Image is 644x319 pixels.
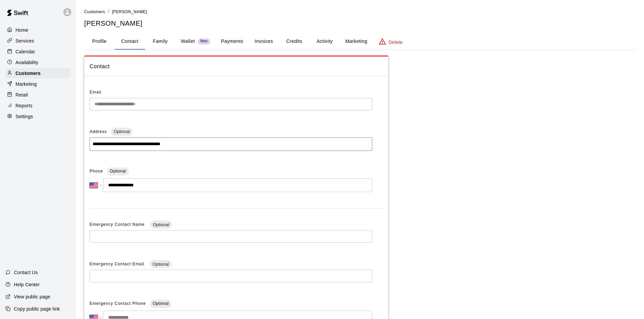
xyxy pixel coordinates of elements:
p: Calendar [16,48,35,55]
button: Activity [309,33,340,50]
span: Optional [150,262,171,267]
span: Email [90,90,101,95]
a: Calendar [5,47,71,57]
h5: [PERSON_NAME] [84,19,636,28]
p: Wallet [181,38,195,45]
button: Profile [84,33,115,50]
span: Customers [84,9,105,14]
p: Copy public page link [14,305,60,312]
a: Customers [84,9,105,14]
a: Retail [5,90,71,100]
p: Services [16,37,34,44]
span: Optional [111,129,133,134]
span: Optional [110,169,126,174]
p: Customers [16,70,41,77]
button: Contact [115,33,145,50]
span: Contact [90,62,383,71]
a: Reports [5,101,71,111]
span: [PERSON_NAME] [112,9,147,14]
a: Availability [5,57,71,68]
span: Emergency Contact Phone [90,298,146,309]
a: Marketing [5,79,71,89]
p: Marketing [16,81,37,87]
p: Contact Us [14,269,38,276]
div: The email of an existing customer can only be changed by the customer themselves at https://book.... [90,98,372,110]
span: Phone [90,166,103,177]
span: Optional [150,222,172,227]
button: Marketing [340,33,373,50]
p: Retail [16,91,28,98]
p: Availability [16,59,39,66]
p: Delete [389,39,403,46]
button: Invoices [248,33,279,50]
p: Help Center [14,281,40,288]
p: Home [16,27,28,33]
div: basic tabs example [84,33,636,50]
span: Address [90,129,107,134]
span: New [198,39,210,44]
span: Emergency Contact Email [90,262,146,266]
a: Customers [5,68,71,78]
button: Payments [216,33,248,50]
a: Services [5,36,71,46]
button: Family [145,33,175,50]
button: Credits [279,33,309,50]
a: Settings [5,111,71,122]
span: Optional [152,301,169,306]
nav: breadcrumb [84,8,636,16]
p: Settings [16,113,33,120]
span: Emergency Contact Name [90,222,146,227]
li: / [108,8,109,15]
p: View public page [14,293,50,300]
p: Reports [16,102,32,109]
a: Home [5,25,71,35]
